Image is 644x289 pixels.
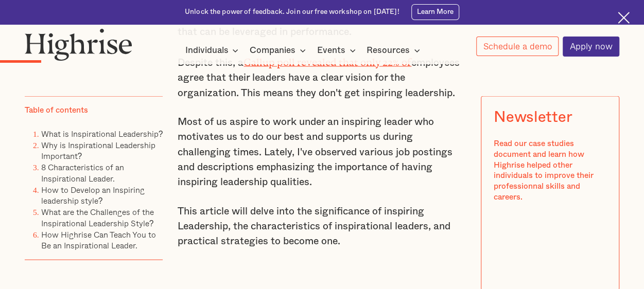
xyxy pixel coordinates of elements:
a: Apply now [563,37,619,57]
a: Learn More [411,4,459,20]
div: Companies [250,44,309,57]
p: Most of us aspire to work under an inspiring leader who motivates us to do our best and supports ... [178,115,466,190]
div: Read our case studies document and learn how Highrise helped other individuals to improve their p... [494,138,606,202]
a: Schedule a demo [476,37,559,56]
div: Resources [367,44,423,57]
div: Newsletter [494,109,572,127]
div: Resources [367,44,410,57]
a: What are the Challenges of the Inspirational Leadership Style? [41,206,154,229]
p: ‍ [178,263,466,278]
div: Modal Form success [494,214,606,270]
div: Events [317,44,345,57]
div: Individuals [185,44,241,57]
div: Unlock the power of feedback. Join our free workshop on [DATE]! [185,7,399,17]
p: Despite this, a employees agree that their leaders have a clear vision for the organization. This... [178,53,466,101]
div: Individuals [185,44,228,57]
div: Thank you! Your submission has been received! [504,225,596,260]
div: Companies [250,44,295,57]
img: Cross icon [618,12,630,24]
p: This article will delve into the significance of inspiring Leadership, the characteristics of ins... [178,204,466,249]
img: Highrise logo [25,28,132,61]
div: Table of contents [25,105,88,116]
a: 8 Characteristics of an Inspirational Leader. [41,161,124,185]
a: How to Develop an Inspiring leadership style? [41,184,145,207]
a: How Highrise Can Teach You to Be an Inspirational Leader. [41,228,156,251]
a: Why is Inspirational Leadership Important? [41,139,155,162]
a: What is Inspirational Leadership? [41,128,163,140]
div: Events [317,44,359,57]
